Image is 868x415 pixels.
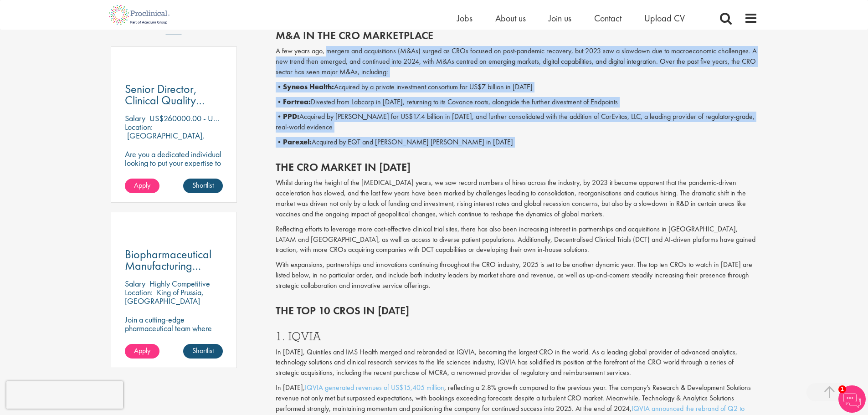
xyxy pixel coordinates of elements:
[125,150,223,202] p: Are you a dedicated individual looking to put your expertise to work fully flexibly in a remote p...
[838,385,866,413] img: Chatbot
[305,383,444,392] a: IQVIA generated revenues of US$15,405 million
[6,381,123,409] iframe: reCAPTCHA
[276,137,758,148] p: • Acquired by EQT and [PERSON_NAME] [PERSON_NAME] in [DATE]
[276,178,758,219] p: Whilst during the height of the [MEDICAL_DATA] years, we saw record numbers of hires across the i...
[125,122,153,132] span: Location:
[183,344,223,359] a: Shortlist
[276,224,758,256] p: Reflecting efforts to leverage more cost-effective clinical trial sites, there has also been incr...
[549,12,571,24] a: Join us
[276,46,758,77] p: A few years ago, mergers and acquisitions (M&As) surged as CROs focused on post-pandemic recovery...
[644,12,685,24] a: Upload CV
[276,30,758,41] h2: M&A in the CRO marketplace
[134,346,150,355] span: Apply
[276,347,758,379] p: In [DATE], Quintiles and IMS Health merged and rebranded as IQVIA, becoming the largest CRO in th...
[283,112,299,121] b: PPD:
[838,385,846,393] span: 1
[276,97,758,108] p: • Divested from Labcorp in [DATE], returning to its Covance roots, alongside the further divestme...
[125,130,205,149] p: [GEOGRAPHIC_DATA], [GEOGRAPHIC_DATA]
[125,113,145,123] span: Salary
[125,179,159,193] a: Apply
[125,246,211,285] span: Biopharmaceutical Manufacturing Associate
[495,12,526,24] a: About us
[149,113,294,123] p: US$260000.00 - US$280000.00 per annum
[457,12,473,24] a: Jobs
[276,112,758,133] p: • Acquired by [PERSON_NAME] for US$17.4 billion in [DATE], and further consolidated with the addi...
[125,287,153,297] span: Location:
[125,278,145,289] span: Salary
[125,83,223,106] a: Senior Director, Clinical Quality Assurance
[183,179,223,193] a: Shortlist
[149,278,210,289] p: Highly Competitive
[276,161,758,173] h2: The CRO market in [DATE]
[283,97,311,107] b: Fortrea:
[125,81,205,119] span: Senior Director, Clinical Quality Assurance
[594,12,621,24] a: Contact
[283,137,312,147] b: Parexel:
[134,180,150,190] span: Apply
[276,260,758,291] p: With expansions, partnerships and innovations continuing throughout the CRO industry, 2025 is set...
[276,330,758,342] h3: 1. IQVIA
[125,287,204,306] p: King of Prussia, [GEOGRAPHIC_DATA]
[125,344,159,359] a: Apply
[276,305,758,317] h2: The top 10 CROs in [DATE]
[276,82,758,92] p: • Acquired by a private investment consortium for US$7 billion in [DATE]
[283,82,334,92] b: Syneos Health:
[125,249,223,272] a: Biopharmaceutical Manufacturing Associate
[125,315,223,359] p: Join a cutting-edge pharmaceutical team where your precision and passion for quality will help sh...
